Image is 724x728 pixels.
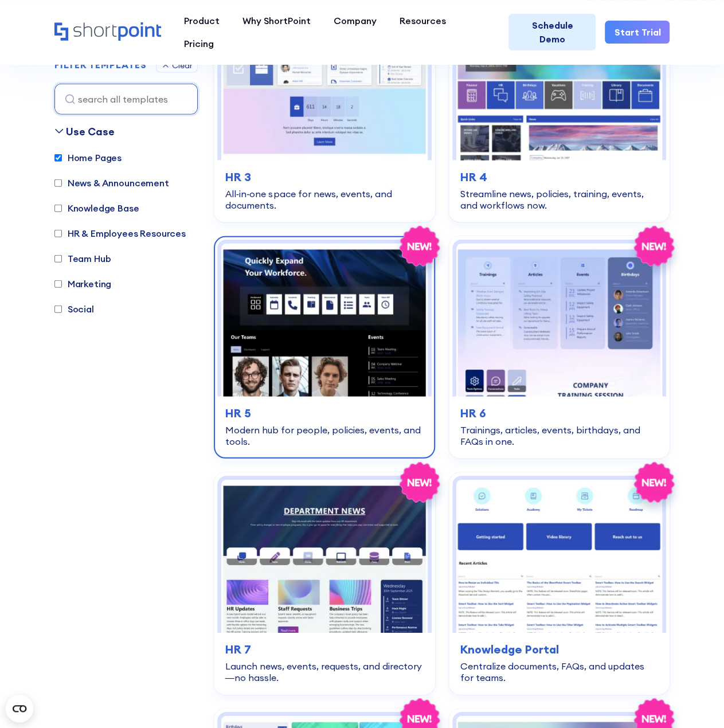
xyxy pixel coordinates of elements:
label: Team Hub [54,252,111,265]
h3: HR 7 [225,641,424,658]
input: Home Pages [54,154,62,162]
a: Start Trial [605,21,670,44]
input: Knowledge Base [54,205,62,212]
input: News & Announcement [54,179,62,187]
div: Why ShortPoint [242,14,311,28]
label: Marketing [54,277,112,291]
a: HR 5 – Human Resource Template: Modern hub for people, policies, events, and tools.HR 5Modern hub... [214,236,435,459]
a: HR 6 – HR SharePoint Site Template: Trainings, articles, events, birthdays, and FAQs in one.HR 6T... [449,236,670,459]
div: Launch news, events, requests, and directory—no hassle. [225,660,424,683]
input: Team Hub [54,255,62,263]
div: Centralize documents, FAQs, and updates for teams. [460,660,659,683]
div: Use Case [66,124,115,139]
h3: Knowledge Portal [460,641,659,658]
div: Pricing [184,37,214,50]
input: Marketing [54,280,62,288]
iframe: Chat Widget [518,595,724,728]
img: HR 3 – HR Intranet Template: All‑in‑one space for news, events, and documents. [221,7,428,161]
label: Knowledge Base [54,201,139,215]
input: search all templates [54,84,198,115]
div: Resources [400,14,446,28]
img: Knowledge Portal – SharePoint Knowledge Base Template: Centralize documents, FAQs, and updates fo... [456,480,663,633]
div: Trainings, articles, events, birthdays, and FAQs in one. [460,424,659,447]
h3: HR 5 [225,405,424,422]
input: HR & Employees Resources [54,230,62,237]
a: Home [54,22,161,42]
h3: HR 4 [460,169,659,186]
div: Product [184,14,220,28]
img: HR 7 – HR SharePoint Template: Launch news, events, requests, and directory—no hassle. [221,480,428,633]
img: HR 5 – Human Resource Template: Modern hub for people, policies, events, and tools. [221,244,428,397]
h3: HR 6 [460,405,659,422]
label: Social [54,302,94,316]
div: Streamline news, policies, training, events, and workflows now. [460,188,659,211]
input: Social [54,306,62,313]
div: Company [334,14,377,28]
button: Open CMP widget [6,695,33,722]
label: Home Pages [54,151,122,165]
img: HR 6 – HR SharePoint Site Template: Trainings, articles, events, birthdays, and FAQs in one. [456,244,663,397]
img: HR 4 – SharePoint HR Intranet Template: Streamline news, policies, training, events, and workflow... [456,7,663,161]
h2: FILTER TEMPLATES [54,60,147,71]
div: Modern hub for people, policies, events, and tools. [225,424,424,447]
h3: HR 3 [225,169,424,186]
label: HR & Employees Resources [54,226,186,240]
div: All‑in‑one space for news, events, and documents. [225,188,424,211]
a: HR 7 – HR SharePoint Template: Launch news, events, requests, and directory—no hassle.HR 7Launch ... [214,472,435,695]
a: Why ShortPoint [231,9,322,32]
a: Knowledge Portal – SharePoint Knowledge Base Template: Centralize documents, FAQs, and updates fo... [449,472,670,695]
label: News & Announcement [54,176,169,190]
a: Schedule Demo [508,14,596,50]
a: Resources [388,9,457,32]
a: Product [173,9,231,32]
a: Pricing [173,32,225,55]
div: Clear [172,61,193,69]
a: Company [322,9,388,32]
